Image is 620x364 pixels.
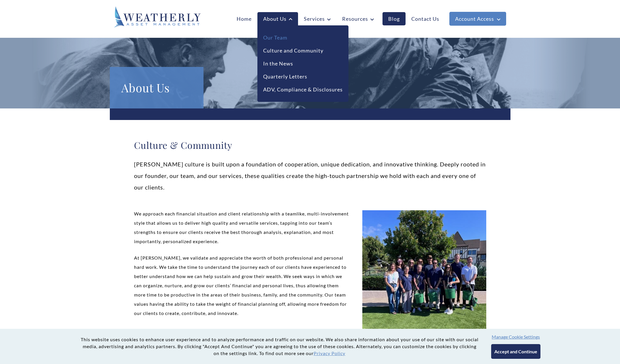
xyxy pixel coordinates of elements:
[257,12,298,26] a: About Us
[336,12,380,25] a: Resources
[134,209,351,246] p: We approach each financial situation and client relationship with a teamlike, multi-involvement s...
[362,210,486,334] img: DMVA-TEAM.jpg
[298,12,336,25] a: Services
[114,6,201,28] img: Weatherly
[263,34,287,42] a: Our Team
[134,253,351,318] p: At [PERSON_NAME], we validate and appreciate the worth of both professional and personal hard wor...
[449,12,506,26] a: Account Access
[80,336,480,357] p: This website uses cookies to enhance user experience and to analyze performance and traffic on ou...
[263,86,343,93] a: ADV, Compliance & Disclosures
[492,334,540,339] button: Manage Cookie Settings
[263,60,293,67] a: In the News
[406,12,445,25] a: Contact Us
[263,73,307,80] a: Quarterly Letters
[263,47,323,55] a: Culture and Community
[121,78,192,97] h1: About Us
[231,12,257,25] a: Home
[491,344,540,359] button: Accept and Continue
[382,12,406,25] a: Blog
[314,350,345,356] a: Privacy Policy
[134,158,486,193] p: [PERSON_NAME] culture is built upon a foundation of cooperation, unique dedication, and innovativ...
[134,139,486,151] h2: Culture & Community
